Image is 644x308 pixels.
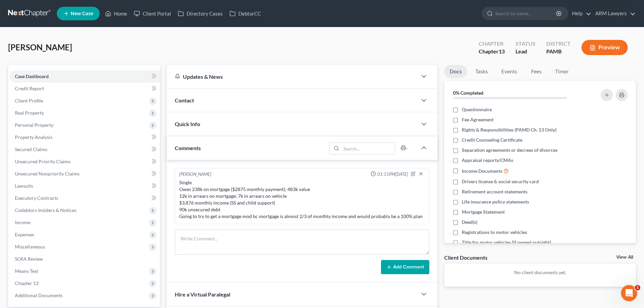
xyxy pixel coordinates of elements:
[9,156,160,168] a: Unsecured Priority Claims
[462,168,502,174] span: Income Documents
[499,48,505,54] span: 13
[15,219,30,225] span: Income
[462,147,557,153] span: Separation agreements or decrees of divorces
[462,106,492,113] span: Questionnaire
[15,195,58,201] span: Executory Contracts
[15,73,49,79] span: Case Dashboard
[175,97,194,103] span: Contact
[516,48,535,55] div: Lead
[546,48,571,55] div: PAMB
[175,291,230,298] span: Hire a Virtual Paralegal
[635,285,640,290] span: 1
[581,40,628,55] button: Preview
[495,7,557,20] input: Search by name...
[9,70,160,82] a: Case Dashboard
[9,192,160,204] a: Executory Contracts
[377,171,408,177] span: 01:15PM[DATE]
[450,269,630,276] p: No client documents yet.
[479,48,505,55] div: Chapter
[175,73,409,80] div: Updates & News
[470,65,493,78] a: Tasks
[546,40,571,48] div: District
[462,209,505,215] span: Mortgage Statement
[9,253,160,265] a: SOFA Review
[550,65,574,78] a: Timer
[462,239,551,246] span: Title for motor vehicles (if owned outright)
[462,198,529,205] span: Life insurance policy statements
[462,219,477,226] span: Deed(s)
[71,11,93,16] span: New Case
[462,157,513,164] span: Appraisal reports/CMAs
[15,159,71,164] span: Unsecured Priority Claims
[496,65,523,78] a: Events
[15,134,52,140] span: Property Analysis
[9,82,160,95] a: Credit Report
[15,207,76,213] span: Codebtors Insiders & Notices
[592,7,636,20] a: ARM Lawyers
[15,256,43,262] span: SOFA Review
[15,146,47,152] span: Secured Claims
[15,171,79,176] span: Unsecured Nonpriority Claims
[175,121,200,127] span: Quick Info
[174,7,226,20] a: Directory Cases
[9,143,160,156] a: Secured Claims
[516,40,535,48] div: Status
[15,244,45,250] span: Miscellaneous
[15,292,63,298] span: Additional Documents
[15,122,53,128] span: Personal Property
[226,7,264,20] a: DebtorCC
[15,86,44,91] span: Credit Report
[175,145,201,151] span: Comments
[130,7,174,20] a: Client Portal
[15,268,38,274] span: Means Test
[444,254,487,261] div: Client Documents
[102,7,130,20] a: Home
[616,255,633,260] a: View All
[462,178,539,185] span: Drivers license & social security card
[15,232,34,237] span: Expenses
[8,42,72,52] span: [PERSON_NAME]
[621,285,637,301] iframe: Intercom live chat
[9,168,160,180] a: Unsecured Nonpriority Claims
[15,98,43,103] span: Client Profile
[15,110,44,116] span: Real Property
[15,183,33,189] span: Lawsuits
[444,65,467,78] a: Docs
[525,65,547,78] a: Fees
[9,180,160,192] a: Lawsuits
[179,171,211,178] div: [PERSON_NAME]
[381,260,429,274] button: Add Comment
[569,7,591,20] a: Help
[462,116,494,123] span: Fee Agreement
[15,280,39,286] span: Chapter 13
[453,90,483,96] strong: 0% Completed
[179,179,425,220] div: Single Owes 238k on mortgage ($2875 monthly payment); 483k value 12k in arrears on mortgage; 7k i...
[462,137,522,143] span: Credit Counseling Certificate
[341,143,395,154] input: Search...
[462,188,527,195] span: Retirement account statements
[462,229,527,236] span: Registrations to motor vehicles
[462,126,556,133] span: Rights & Responsibilities (PAMD Ch. 13 Only)
[9,131,160,143] a: Property Analysis
[479,40,505,48] div: Chapter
